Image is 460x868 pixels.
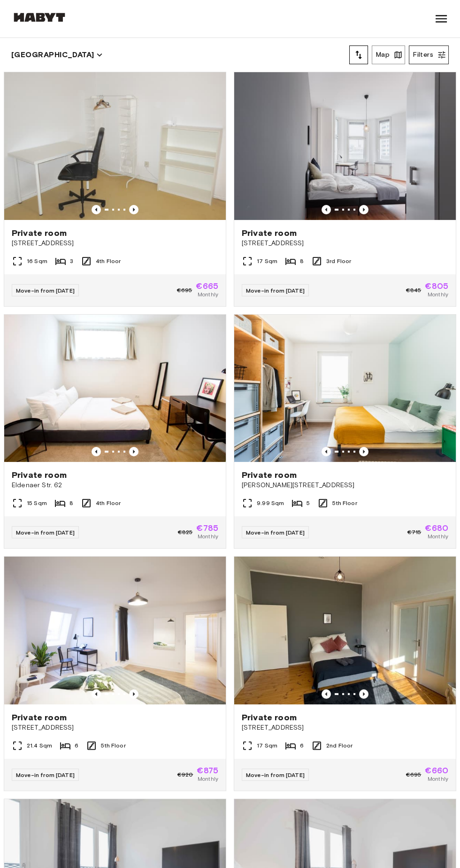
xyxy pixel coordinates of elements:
span: €680 [425,524,448,532]
button: [GEOGRAPHIC_DATA] [11,48,103,61]
span: €665 [196,282,218,290]
span: [PERSON_NAME][STREET_ADDRESS] [242,481,448,490]
span: 3rd Floor [326,257,351,265]
span: Monthly [198,290,218,299]
img: Habyt [11,13,68,22]
img: Marketing picture of unit DE-01-031-02M [4,72,226,220]
img: Marketing picture of unit DE-01-046-001-05H [4,557,226,704]
span: Private room [242,469,297,481]
span: €845 [406,286,422,294]
span: [STREET_ADDRESS] [12,723,218,732]
span: 8 [69,499,73,507]
button: Previous image [92,689,101,699]
a: Marketing picture of unit DE-01-030-05HPrevious imagePrevious imagePrivate room[STREET_ADDRESS]17... [234,556,456,791]
span: 6 [75,741,78,750]
img: Marketing picture of unit DE-01-08-020-03Q [234,315,456,462]
span: 21.4 Sqm [27,741,52,750]
span: [STREET_ADDRESS] [242,723,448,732]
span: 4th Floor [96,499,121,507]
span: 6 [300,741,304,750]
span: €825 [178,528,193,536]
button: Previous image [92,447,101,456]
button: Filters [409,45,449,64]
img: Marketing picture of unit DE-01-012-001-04H [4,315,226,462]
span: €695 [177,286,192,294]
span: Private room [12,469,67,481]
span: 9.99 Sqm [257,499,284,507]
span: 5th Floor [101,741,125,750]
span: Monthly [428,532,448,541]
span: Monthly [428,775,448,783]
span: 17 Sqm [257,741,277,750]
span: Move-in from [DATE] [16,529,75,536]
img: Marketing picture of unit DE-01-030-05H [234,557,456,704]
span: Private room [12,227,67,239]
span: Monthly [198,775,218,783]
span: €805 [425,282,448,290]
button: Previous image [129,447,138,456]
span: 3 [70,257,73,265]
span: [STREET_ADDRESS] [12,239,218,248]
a: Marketing picture of unit DE-01-047-05HPrevious imagePrevious imagePrivate room[STREET_ADDRESS]17... [234,72,456,307]
span: Eldenaer Str. 62 [12,481,218,490]
a: Marketing picture of unit DE-01-046-001-05HPrevious imagePrevious imagePrivate room[STREET_ADDRES... [4,556,226,791]
span: 17 Sqm [257,257,277,265]
span: 5 [307,499,310,507]
img: Marketing picture of unit DE-01-047-05H [234,72,456,220]
button: tune [349,45,368,64]
span: Move-in from [DATE] [246,287,305,294]
span: Move-in from [DATE] [16,771,75,778]
button: Previous image [322,447,331,456]
span: €875 [197,766,218,775]
a: Marketing picture of unit DE-01-031-02MPrevious imagePrevious imagePrivate room[STREET_ADDRESS]16... [4,72,226,307]
button: Previous image [359,447,368,456]
span: 4th Floor [96,257,121,265]
span: €920 [177,770,193,779]
button: Previous image [129,689,138,699]
button: Previous image [129,205,138,214]
span: 16 Sqm [27,257,47,265]
button: Previous image [322,205,331,214]
span: Move-in from [DATE] [246,529,305,536]
span: Private room [242,227,297,239]
span: €695 [406,770,422,779]
span: 8 [300,257,304,265]
span: Monthly [198,532,218,541]
button: Previous image [359,205,368,214]
span: 5th Floor [332,499,357,507]
span: Move-in from [DATE] [16,287,75,294]
span: €785 [196,524,218,532]
button: Previous image [322,689,331,699]
button: Previous image [92,205,101,214]
span: 2nd Floor [326,741,353,750]
span: 15 Sqm [27,499,47,507]
button: Map [372,45,405,64]
span: €715 [407,528,422,536]
span: €660 [425,766,448,775]
span: Private room [242,712,297,723]
a: Marketing picture of unit DE-01-08-020-03QPrevious imagePrevious imagePrivate room[PERSON_NAME][S... [234,314,456,549]
span: [STREET_ADDRESS] [242,239,448,248]
span: Private room [12,712,67,723]
button: Previous image [359,689,368,699]
a: Marketing picture of unit DE-01-012-001-04HPrevious imagePrevious imagePrivate roomEldenaer Str. ... [4,314,226,549]
span: Monthly [428,290,448,299]
span: Move-in from [DATE] [246,771,305,778]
